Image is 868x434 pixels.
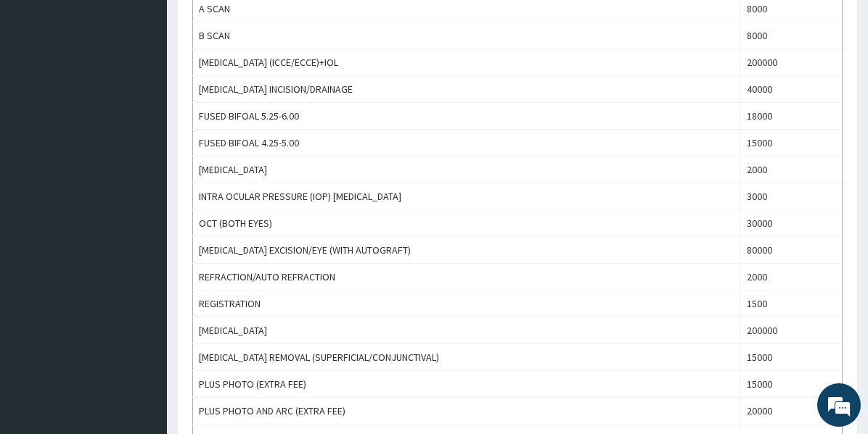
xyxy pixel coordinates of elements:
td: 2000 [740,157,843,183]
td: 30000 [740,210,843,237]
td: 40000 [740,76,843,103]
td: FUSED BIFOAL 4.25-5.00 [193,130,741,157]
td: OCT (BOTH EYES) [193,210,741,237]
td: [MEDICAL_DATA] EXCISION/EYE (WITH AUTOGRAFT) [193,237,741,264]
div: Minimize live chat window [238,7,273,42]
td: INTRA OCULAR PRESSURE (IOP) [MEDICAL_DATA] [193,183,741,210]
td: 1500 [740,291,843,317]
div: Chat with us now [75,81,244,100]
span: We're online! [84,127,200,273]
td: 18000 [740,103,843,130]
td: 20000 [740,398,843,425]
td: 15000 [740,344,843,371]
td: 3000 [740,183,843,210]
td: PLUS PHOTO (EXTRA FEE) [193,371,741,398]
td: [MEDICAL_DATA] REMOVAL (SUPERFICIAL/CONJUNCTIVAL) [193,344,741,371]
td: 200000 [740,317,843,344]
td: 80000 [740,237,843,264]
td: [MEDICAL_DATA] [193,317,741,344]
img: d_794563401_company_1708531726252_794563401 [27,72,59,109]
td: FUSED BIFOAL 5.25-6.00 [193,103,741,130]
td: [MEDICAL_DATA] INCISION/DRAINAGE [193,76,741,103]
td: 8000 [740,22,843,49]
td: REFRACTION/AUTO REFRACTION [193,264,741,291]
td: PLUS PHOTO AND ARC (EXTRA FEE) [193,398,741,425]
textarea: Type your message and hit 'Enter' [7,284,277,335]
td: 200000 [740,49,843,76]
td: [MEDICAL_DATA] (ICCE/ECCE)+IOL [193,49,741,76]
td: 15000 [740,130,843,157]
td: B SCAN [193,22,741,49]
td: REGISTRATION [193,291,741,317]
td: [MEDICAL_DATA] [193,157,741,183]
td: 2000 [740,264,843,291]
td: 15000 [740,371,843,398]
